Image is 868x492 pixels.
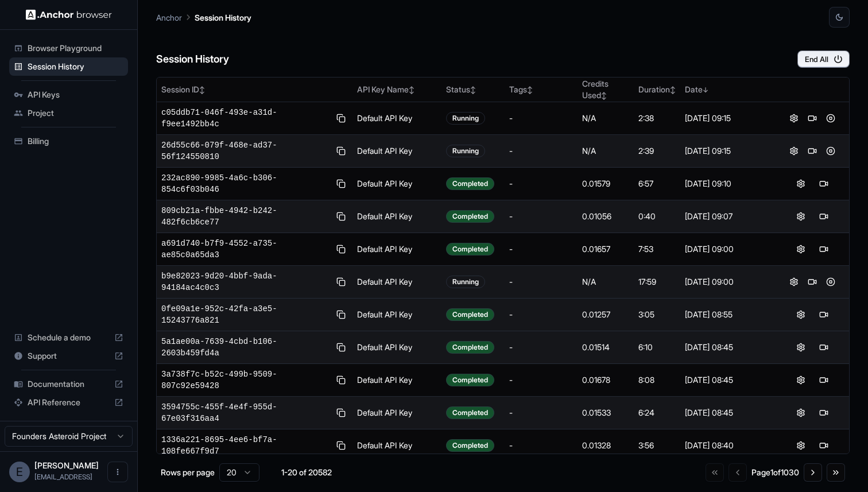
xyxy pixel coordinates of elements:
div: Completed [446,406,494,419]
div: 0.01056 [582,211,630,222]
div: - [509,440,573,451]
span: 26d55c66-079f-468e-ad37-56f124550810 [161,140,330,162]
div: Duration [638,84,676,95]
div: Completed [446,374,494,386]
td: Default API Key [352,168,442,200]
div: Schedule a demo [9,328,128,347]
div: - [509,113,573,124]
span: 1336a221-8695-4ee6-bf7a-108fe667f9d7 [161,434,330,457]
span: ↕ [199,86,205,94]
span: 0fe09a1e-952c-42fa-a3e5-15243776a821 [161,303,330,326]
span: 809cb21a-fbbe-4942-b242-482f6cb6ce77 [161,205,330,228]
div: [DATE] 09:00 [685,243,770,255]
span: 232ac890-9985-4a6c-b306-854c6f03b046 [161,172,330,195]
td: Default API Key [352,135,442,168]
button: Open menu [107,462,128,482]
div: N/A [582,113,630,124]
span: 3594755c-455f-4e4f-955d-67e03f316aa4 [161,401,330,424]
div: Date [685,84,770,95]
span: Support [28,350,110,362]
div: Completed [446,243,494,255]
div: - [509,178,573,189]
div: 3:56 [638,440,676,451]
div: [DATE] 08:40 [685,440,770,451]
span: ↓ [703,86,708,94]
div: 0.01257 [582,309,630,320]
span: 5a1ae00a-7639-4cbd-b106-2603b459fd4a [161,336,330,359]
div: - [509,243,573,255]
span: API Keys [28,89,123,100]
div: 2:38 [638,113,676,124]
div: Project [9,104,128,122]
h6: Session History [156,51,229,68]
td: Default API Key [352,429,442,462]
td: Default API Key [352,364,442,397]
div: 6:57 [638,178,676,189]
div: Running [446,145,485,157]
div: [DATE] 09:00 [685,276,770,288]
div: Completed [446,341,494,354]
span: Edward Upton [34,460,99,470]
td: Default API Key [352,266,442,299]
div: 1-20 of 20582 [278,467,335,478]
div: Credits Used [582,78,630,101]
div: Billing [9,132,128,150]
span: b9e82023-9d20-4bbf-9ada-94184ac4c0c3 [161,270,330,293]
div: - [509,276,573,288]
span: ↕ [601,91,607,100]
div: - [509,211,573,222]
div: Page 1 of 1030 [751,467,799,478]
span: Session History [28,61,123,72]
div: API Reference [9,393,128,412]
p: Anchor [156,11,182,24]
span: ↕ [470,86,476,94]
span: c05ddb71-046f-493e-a31d-f9ee1492bb4c [161,107,330,130]
div: Support [9,347,128,365]
div: 2:39 [638,145,676,157]
span: ↕ [527,86,533,94]
div: Completed [446,177,494,190]
div: [DATE] 08:55 [685,309,770,320]
td: Default API Key [352,200,442,233]
div: Running [446,112,485,125]
div: 3:05 [638,309,676,320]
div: Browser Playground [9,39,128,57]
div: Running [446,276,485,288]
td: Default API Key [352,397,442,429]
div: [DATE] 08:45 [685,374,770,386]
div: Session History [9,57,128,76]
div: Completed [446,210,494,223]
p: Session History [195,11,251,24]
div: Session ID [161,84,348,95]
div: E [9,462,30,482]
span: ↕ [409,86,414,94]
div: API Key Name [357,84,437,95]
div: [DATE] 09:15 [685,145,770,157]
td: Default API Key [352,299,442,331]
span: ed@asteroid.ai [34,472,92,481]
div: 17:59 [638,276,676,288]
div: 6:10 [638,342,676,353]
span: Browser Playground [28,42,123,54]
div: 8:08 [638,374,676,386]
span: a691d740-b7f9-4552-a735-ae85c0a65da3 [161,238,330,261]
td: Default API Key [352,233,442,266]
div: - [509,407,573,419]
div: - [509,309,573,320]
div: - [509,342,573,353]
div: 0.01514 [582,342,630,353]
div: 0.01678 [582,374,630,386]
div: API Keys [9,86,128,104]
div: Completed [446,439,494,452]
span: Project [28,107,123,119]
div: 0:40 [638,211,676,222]
div: 0.01579 [582,178,630,189]
div: Completed [446,308,494,321]
button: End All [797,51,850,68]
nav: breadcrumb [156,11,251,24]
div: 6:24 [638,407,676,419]
span: Documentation [28,378,110,390]
div: 0.01328 [582,440,630,451]
div: N/A [582,145,630,157]
div: Status [446,84,500,95]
